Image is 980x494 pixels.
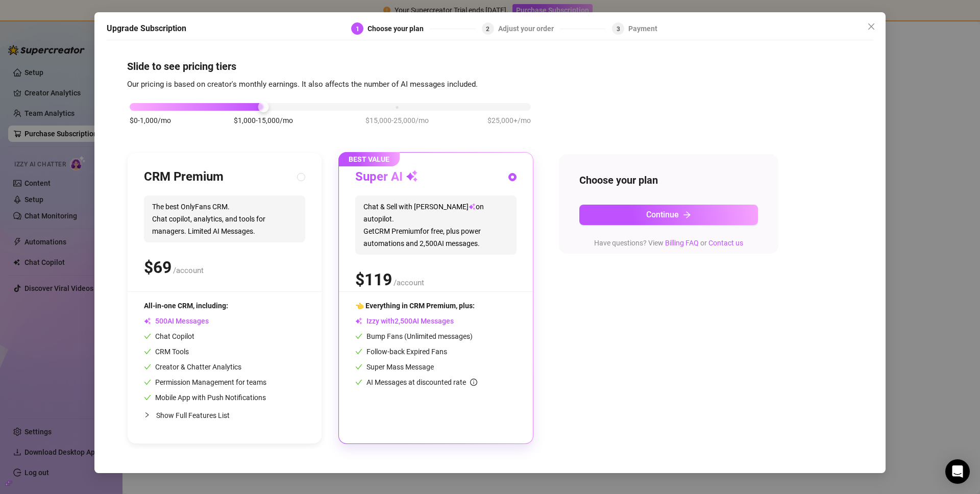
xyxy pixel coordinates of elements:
[144,333,151,340] span: check
[355,379,362,386] span: check
[617,26,620,33] span: 3
[127,80,478,89] span: Our pricing is based on creator's monthly earnings. It also affects the number of AI messages inc...
[498,22,560,35] div: Adjust your order
[356,26,359,33] span: 1
[144,363,241,371] span: Creator & Chatter Analytics
[355,348,447,356] span: Follow-back Expired Fans
[144,348,189,356] span: CRM Tools
[394,278,424,287] span: /account
[144,195,305,242] span: The best OnlyFans CRM. Chat copilot, analytics, and tools for managers. Limited AI Messages.
[863,18,879,35] button: Close
[144,363,151,370] span: check
[665,239,699,247] a: Billing FAQ
[366,378,477,386] span: AI Messages at discounted rate
[130,115,171,126] span: $0-1,000/mo
[355,302,475,310] span: 👈 Everything in CRM Premium, plus:
[486,26,489,33] span: 2
[107,22,186,35] h5: Upgrade Subscription
[144,412,150,418] span: collapsed
[355,348,362,355] span: check
[144,258,171,277] span: $
[355,363,362,370] span: check
[683,211,691,219] span: arrow-right
[144,403,305,427] div: Show Full Features List
[487,115,531,126] span: $25,000+/mo
[144,332,194,340] span: Chat Copilot
[708,239,743,247] a: Contact us
[144,378,266,386] span: Permission Management for teams
[594,239,743,247] span: Have questions? View or
[144,169,224,185] h3: CRM Premium
[355,333,362,340] span: check
[234,115,293,126] span: $1,000-15,000/mo
[355,195,517,255] span: Chat & Sell with [PERSON_NAME] on autopilot. Get CRM Premium for free, plus power automations and...
[144,379,151,386] span: check
[355,332,473,340] span: Bump Fans (Unlimited messages)
[144,394,151,401] span: check
[144,302,228,310] span: All-in-one CRM, including:
[628,22,657,35] div: Payment
[355,317,454,325] span: Izzy with AI Messages
[355,169,418,185] h3: Super AI
[863,22,879,31] span: Close
[579,205,758,225] button: Continuearrow-right
[867,22,875,31] span: close
[156,411,230,419] span: Show Full Features List
[470,379,477,386] span: info-circle
[173,266,204,275] span: /account
[945,459,970,484] div: Open Intercom Messenger
[355,270,392,289] span: $
[355,363,434,371] span: Super Mass Message
[579,173,758,187] h4: Choose your plan
[367,22,430,35] div: Choose your plan
[144,317,209,325] span: AI Messages
[144,393,266,402] span: Mobile App with Push Notifications
[127,59,853,73] h4: Slide to see pricing tiers
[646,210,679,219] span: Continue
[338,152,400,166] span: BEST VALUE
[144,348,151,355] span: check
[365,115,429,126] span: $15,000-25,000/mo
